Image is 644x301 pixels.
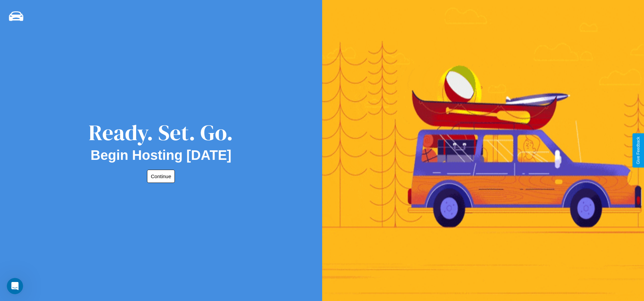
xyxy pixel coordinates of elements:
button: Continue [147,170,175,183]
iframe: Intercom live chat [7,278,23,294]
div: Ready. Set. Go. [89,117,233,148]
h2: Begin Hosting [DATE] [91,148,232,163]
div: Give Feedback [636,137,641,164]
